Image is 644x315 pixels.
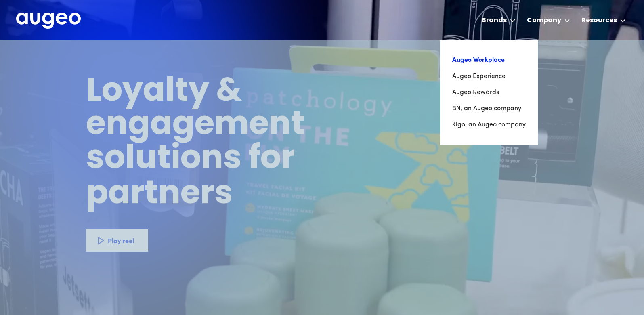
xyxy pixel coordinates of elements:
[452,117,526,133] a: Kigo, an Augeo company
[527,16,561,25] div: Company
[452,84,526,101] a: Augeo Rewards
[452,68,526,84] a: Augeo Experience
[452,52,526,68] a: Augeo Workplace
[16,13,81,29] a: home
[482,16,507,25] div: Brands
[581,16,617,25] div: Resources
[16,13,81,29] img: Augeo's full logo in white.
[440,40,538,145] nav: Brands
[452,101,526,117] a: BN, an Augeo company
